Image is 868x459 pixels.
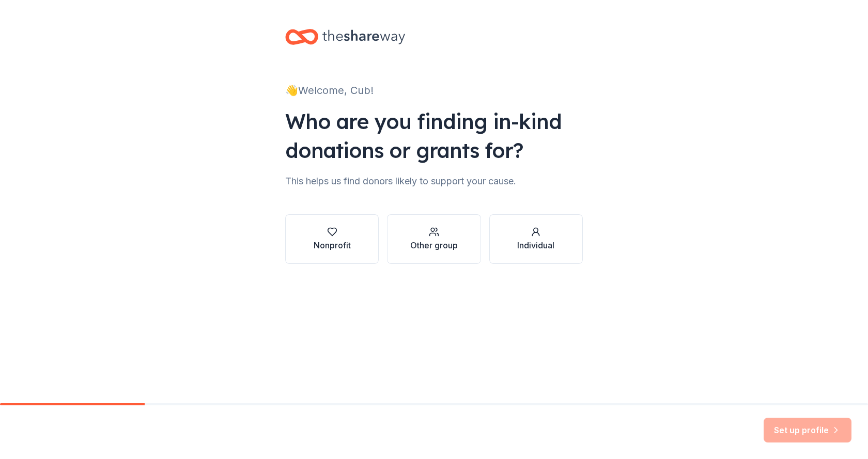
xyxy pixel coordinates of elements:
[489,214,583,264] button: Individual
[285,82,583,99] div: 👋 Welcome, Cub!
[285,214,379,264] button: Nonprofit
[285,173,583,189] div: This helps us find donors likely to support your cause.
[387,214,481,264] button: Other group
[410,239,458,251] div: Other group
[314,239,351,251] div: Nonprofit
[517,239,554,251] div: Individual
[285,107,583,165] div: Who are you finding in-kind donations or grants for?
